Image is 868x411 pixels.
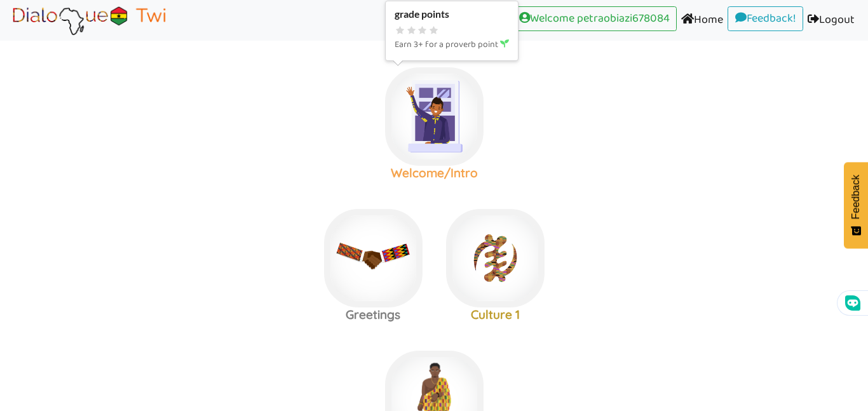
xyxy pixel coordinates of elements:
[373,166,495,180] h3: Welcome/Intro
[677,6,728,35] a: Home
[434,307,556,322] h3: Culture 1
[324,209,423,307] img: greetings.3fee7869.jpg
[409,215,428,234] img: r5+QtVXYuttHLoUAAAAABJRU5ErkJggg==
[850,175,862,219] span: Feedback
[803,6,859,35] a: Logout
[9,4,169,36] img: Brand
[512,6,677,32] a: Welcome petraobiazi678084
[531,215,550,234] img: r5+QtVXYuttHLoUAAAAABJRU5ErkJggg==
[844,162,868,248] button: Feedback - Show survey
[470,74,489,93] img: r5+QtVXYuttHLoUAAAAABJRU5ErkJggg==
[385,67,484,166] img: welcome-textile.9f7a6d7f.png
[728,6,803,32] a: Feedback!
[470,357,489,376] img: r5+QtVXYuttHLoUAAAAABJRU5ErkJggg==
[446,209,545,307] img: adinkra_beredum.b0fe9998.png
[312,307,434,322] h3: Greetings
[395,37,509,53] p: Earn 3+ for a proverb point
[395,8,509,20] div: grade points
